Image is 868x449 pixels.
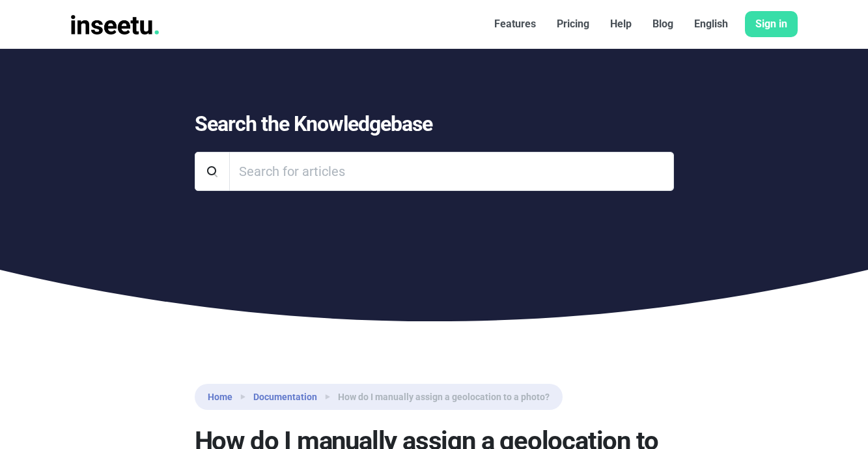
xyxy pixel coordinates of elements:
a: Blog [642,11,684,37]
a: Help [600,11,642,37]
a: Home [208,390,232,404]
a: Sign in [745,11,798,37]
a: Documentation [253,390,317,404]
a: Pricing [546,11,600,37]
a: English [684,11,738,37]
font: Blog [652,18,673,30]
font: Features [494,18,536,30]
img: INSEETU [71,15,160,35]
li: How do I manually assign a geolocation to a photo? [317,389,550,405]
font: Sign in [755,18,787,30]
input: Search [229,152,674,191]
nav: breadcrumb [195,384,563,410]
a: Features [484,11,546,37]
font: Pricing [557,18,589,30]
font: Help [610,18,632,30]
h1: Search the Knowledgebase [195,111,674,136]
